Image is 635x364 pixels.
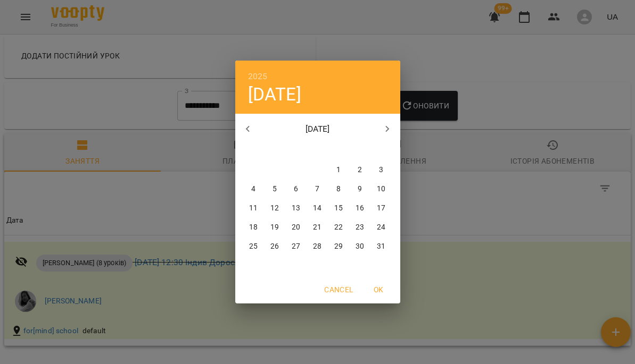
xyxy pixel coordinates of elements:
[377,184,385,194] p: 10
[377,222,385,233] p: 24
[336,165,341,175] p: 1
[372,145,391,155] span: Su
[315,184,319,194] p: 7
[287,180,306,199] button: 6
[244,145,263,155] span: Mo
[308,237,327,256] button: 28
[313,222,321,233] p: 21
[313,203,321,214] p: 14
[287,199,306,218] button: 13
[351,237,370,256] button: 30
[266,237,285,256] button: 26
[294,184,298,194] p: 6
[329,160,349,180] button: 1
[351,145,370,155] span: Sa
[244,218,263,237] button: 18
[248,69,268,84] button: 2025
[266,180,285,199] button: 5
[358,184,362,194] p: 9
[270,203,279,214] p: 12
[244,199,263,218] button: 11
[266,199,285,218] button: 12
[249,203,258,214] p: 11
[351,199,370,218] button: 16
[356,241,364,252] p: 30
[287,237,306,256] button: 27
[334,241,343,252] p: 29
[292,241,300,252] p: 27
[270,222,279,233] p: 19
[351,180,370,199] button: 9
[329,199,349,218] button: 15
[377,203,385,214] p: 17
[308,180,327,199] button: 7
[244,237,263,256] button: 25
[379,165,383,175] p: 3
[266,145,285,155] span: Tu
[270,241,279,252] p: 26
[329,145,349,155] span: Fr
[329,237,349,256] button: 29
[308,218,327,237] button: 21
[372,218,391,237] button: 24
[362,280,396,299] button: OK
[336,184,341,194] p: 8
[308,199,327,218] button: 14
[372,160,391,180] button: 3
[377,241,385,252] p: 31
[292,203,300,214] p: 13
[324,283,353,296] span: Cancel
[320,280,357,299] button: Cancel
[251,184,255,194] p: 4
[372,199,391,218] button: 17
[249,241,258,252] p: 25
[287,218,306,237] button: 20
[308,145,327,155] span: Th
[351,218,370,237] button: 23
[372,237,391,256] button: 31
[244,180,263,199] button: 4
[260,123,375,136] p: [DATE]
[356,203,364,214] p: 16
[334,203,343,214] p: 15
[351,160,370,180] button: 2
[292,222,300,233] p: 20
[366,283,392,296] span: OK
[266,218,285,237] button: 19
[356,222,364,233] p: 23
[329,180,349,199] button: 8
[273,184,277,194] p: 5
[249,222,258,233] p: 18
[313,241,321,252] p: 28
[287,145,306,155] span: We
[329,218,349,237] button: 22
[248,83,301,105] button: [DATE]
[358,165,362,175] p: 2
[334,222,343,233] p: 22
[372,180,391,199] button: 10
